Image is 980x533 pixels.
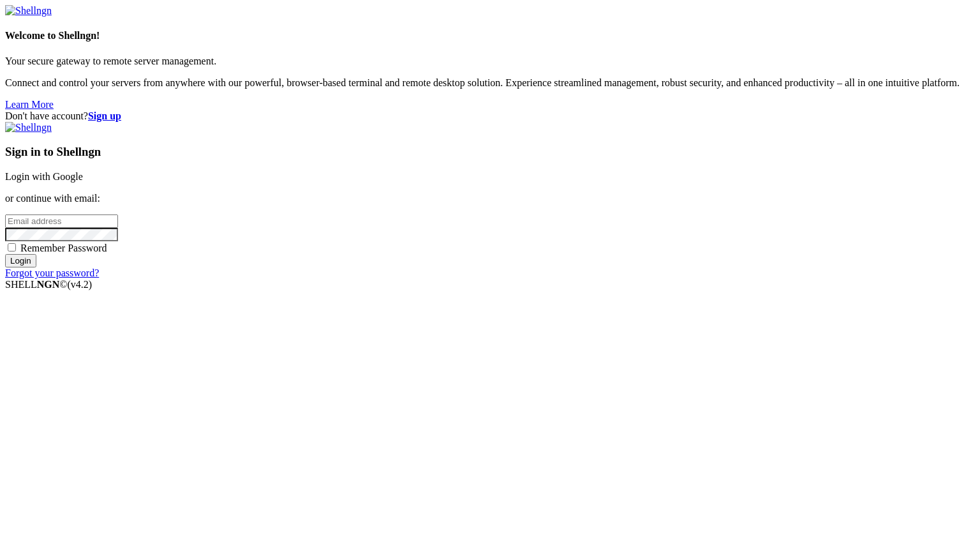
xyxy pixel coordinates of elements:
input: Login [5,254,36,267]
span: SHELL © [5,279,92,290]
input: Email address [5,214,118,228]
a: Forgot your password? [5,267,99,278]
a: Learn More [5,99,54,110]
a: Sign up [88,110,121,121]
img: Shellngn [5,122,52,133]
h3: Sign in to Shellngn [5,145,975,159]
p: Your secure gateway to remote server management. [5,56,975,67]
input: Remember Password [8,243,16,251]
p: or continue with email: [5,193,975,204]
a: Login with Google [5,171,83,182]
b: NGN [37,279,60,290]
div: Don't have account? [5,110,975,122]
span: Remember Password [20,243,107,253]
h4: Welcome to Shellngn! [5,30,975,41]
img: Shellngn [5,5,52,17]
span: 4.2.0 [68,279,93,290]
p: Connect and control your servers from anywhere with our powerful, browser-based terminal and remo... [5,77,975,89]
